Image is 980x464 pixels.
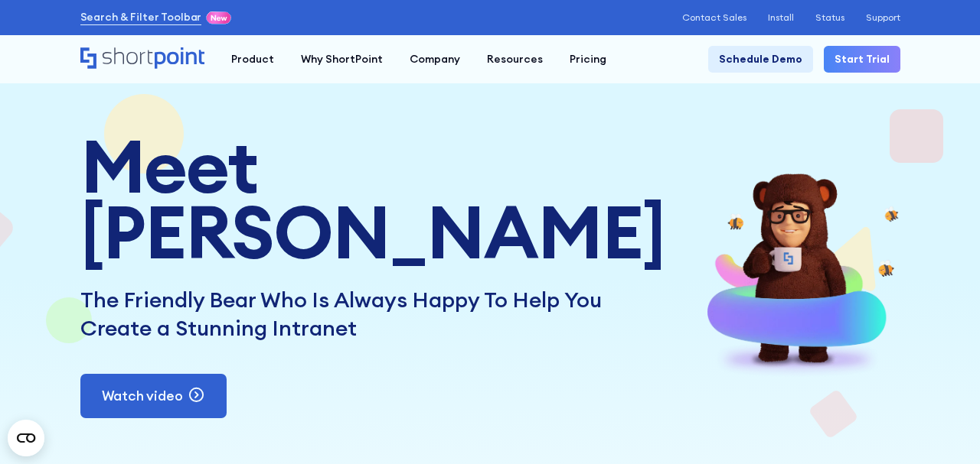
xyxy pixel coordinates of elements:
p: Watch video [102,386,183,406]
div: Pricing [570,51,606,67]
div: Product [231,51,274,67]
a: Install [768,12,794,23]
div: Why ShortPoint [301,51,383,67]
a: Start Trial [824,46,900,73]
h1: Meet [PERSON_NAME] [80,134,665,264]
button: Open CMP widget [8,420,44,456]
a: Schedule Demo [708,46,813,73]
iframe: Chat Widget [903,391,980,464]
a: Search & Filter Toolbar [80,9,202,25]
a: Product [218,46,288,73]
div: The Friendly Bear Who Is Always Happy To Help You Create a Stunning Intranet [80,286,665,342]
div: Company [410,51,460,67]
a: Pricing [557,46,620,73]
a: Company [397,46,474,73]
a: Contact Sales [682,12,746,23]
div: Resources [487,51,543,67]
a: Support [866,12,900,23]
a: Why ShortPoint [288,46,397,73]
a: Home [80,47,205,70]
a: Resources [474,46,557,73]
a: Status [815,12,844,23]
